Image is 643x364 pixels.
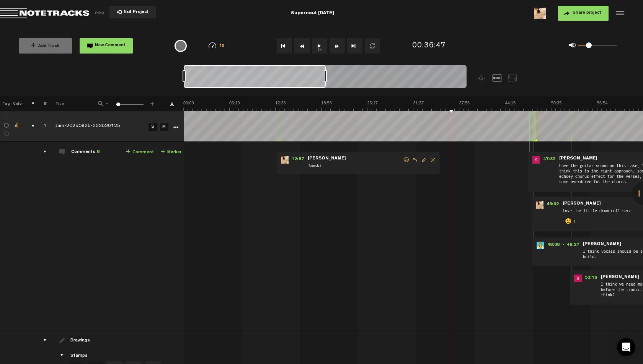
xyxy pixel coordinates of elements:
span: + [31,43,35,49]
span: 48:08 [544,242,563,249]
span: [PERSON_NAME] [600,275,640,280]
td: comments [35,142,47,330]
div: comments, stamps & drawings [24,122,36,130]
img: ACg8ocKVEwFPSesH02ewtfngz2fGMP7GWhe_56zcumKuySUX2cd_4A=s96-c [574,275,582,282]
div: 00:36:47 [412,41,446,52]
div: Drawings [70,338,91,344]
td: Click to change the order number 1 [35,111,47,142]
th: # [35,96,47,111]
button: +Add Track [19,38,72,54]
div: Stamps [70,353,88,359]
div: Open Intercom Messenger [617,338,635,356]
td: Change the color of the waveform [11,111,23,142]
span: Edit comment [419,157,429,162]
button: New Comment [80,38,133,54]
span: - 48:27 [563,242,582,249]
img: ACg8ocL5gwKw5pd07maQ2lhPOff6WT8m3IvDddvTE_9JOcBkgrnxFAKk=s96-c [534,8,546,19]
button: Fast Forward [330,38,345,54]
a: Marker [161,148,181,157]
span: 12:57 [289,156,307,164]
span: Showcase stamps [59,353,65,359]
span: [PERSON_NAME] [582,242,622,247]
button: Loop [365,38,380,54]
span: 1x [219,44,225,48]
span: + [161,149,165,155]
button: Share project [558,6,609,21]
div: Click to edit the title [55,123,155,130]
div: Comments [71,149,100,156]
a: S [149,123,157,131]
button: 1x [312,38,327,54]
span: Exit Project [122,10,149,15]
img: speedometer.svg [209,42,216,49]
button: Go to beginning [277,38,292,54]
button: Exit Project [109,6,156,18]
th: Color [11,96,23,111]
div: 1x [197,42,236,49]
p: 1 [572,217,576,226]
span: - [104,100,110,105]
span: Delete comment [429,157,438,162]
a: Comment [126,148,154,157]
span: 48:02 [543,201,562,209]
td: Click to edit the title Jam-20250925-223536125 [47,111,146,142]
img: ACg8ocKVEwFPSesH02ewtfngz2fGMP7GWhe_56zcumKuySUX2cd_4A=s96-c [532,156,540,164]
img: ACg8ocJAb0TdUjAQCGDpaq8GdX5So0bc8qDBDljAwLuhVOfq31AqBBWK=s96-c [537,242,544,249]
span: 47:32 [540,156,558,164]
div: comments [36,148,48,156]
span: Jamski [307,162,403,171]
span: 8 [97,150,100,154]
div: {{ tooltip_message }} [175,40,187,52]
span: Share project [573,11,601,15]
span: + [149,100,155,105]
div: drawings [36,336,48,344]
img: ACg8ocL5gwKw5pd07maQ2lhPOff6WT8m3IvDddvTE_9JOcBkgrnxFAKk=s96-c [281,156,289,164]
a: Download comments [170,102,174,106]
span: 53:16 [582,275,600,282]
button: Rewind [294,38,310,54]
span: [PERSON_NAME] [558,156,598,161]
img: ACg8ocL5gwKw5pd07maQ2lhPOff6WT8m3IvDddvTE_9JOcBkgrnxFAKk=s96-c [536,201,543,209]
p: 😃 [564,217,572,226]
button: Go to end [347,38,362,54]
span: Add Track [31,44,60,49]
a: M [160,123,168,131]
span: Reply to comment [410,157,419,162]
span: + [126,149,130,155]
td: comments, stamps & drawings [23,111,35,142]
a: More [172,123,179,130]
span: [PERSON_NAME] [562,201,602,206]
span: [PERSON_NAME] [307,156,347,161]
th: Title [47,96,88,111]
div: Change the color of the waveform [13,122,24,129]
span: New Comment [95,44,126,48]
div: Click to change the order number [36,123,48,130]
